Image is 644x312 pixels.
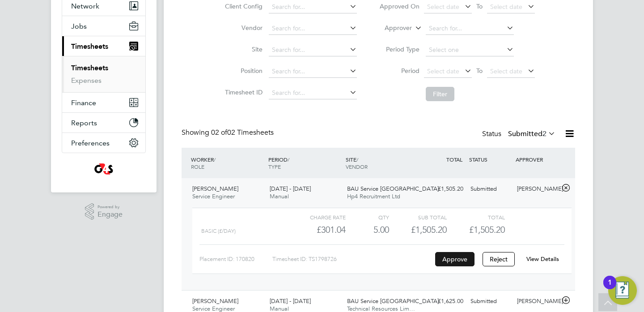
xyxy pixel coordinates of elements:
span: To [474,65,485,77]
div: [PERSON_NAME] [513,294,560,309]
span: / [214,156,216,163]
button: Filter [426,87,454,101]
div: Timesheet ID: TS1798726 [272,252,433,266]
span: Manual [270,192,289,200]
button: Preferences [62,133,145,153]
input: Search for... [426,22,514,35]
span: Basic (£/day) [201,228,236,234]
div: 5.00 [346,222,389,237]
div: Charge rate [288,212,346,222]
span: [PERSON_NAME] [192,185,238,192]
span: Engage [97,211,123,218]
span: [DATE] - [DATE] [270,297,311,305]
div: Placement ID: 170820 [199,252,272,266]
span: £1,505.20 [469,224,505,235]
label: Approver [372,24,412,33]
div: £1,625.00 [420,294,467,309]
div: Submitted [467,294,513,309]
span: [PERSON_NAME] [192,297,238,305]
div: WORKER [189,151,266,175]
div: Submitted [467,182,513,197]
label: Position [222,67,263,75]
input: Search for... [269,1,357,13]
span: BAU Service [GEOGRAPHIC_DATA] [347,297,439,305]
span: TYPE [268,163,281,170]
div: [PERSON_NAME] [513,182,560,197]
a: Go to home page [62,162,146,176]
a: Powered byEngage [85,203,123,220]
span: Select date [490,67,522,75]
span: Service Engineer [192,192,235,200]
input: Select one [426,44,514,56]
div: Timesheets [62,56,145,92]
span: Jobs [71,22,87,30]
div: 1 [608,282,612,294]
label: Period Type [379,45,419,53]
span: / [288,156,289,163]
span: 02 Timesheets [211,128,274,137]
span: Preferences [71,139,110,147]
label: Period [379,67,419,75]
button: Reports [62,113,145,132]
div: APPROVER [513,151,560,167]
input: Search for... [269,22,357,35]
span: ROLE [191,163,204,170]
span: Timesheets [71,42,108,51]
div: £1,505.20 [420,182,467,197]
button: Finance [62,93,145,112]
input: Search for... [269,87,357,99]
span: Reports [71,119,97,127]
img: g4sssuk-logo-retina.png [93,162,115,176]
span: BAU Service [GEOGRAPHIC_DATA] [347,185,439,192]
input: Search for... [269,65,357,78]
label: Client Config [222,2,263,10]
span: [DATE] - [DATE] [270,185,311,192]
span: Hp4 Recruitment Ltd [347,192,400,200]
div: SITE [343,151,421,175]
a: Timesheets [71,64,108,72]
span: Select date [427,67,459,75]
div: £1,505.20 [389,222,447,237]
span: Network [71,2,99,10]
span: 02 of [211,128,227,137]
div: Showing [182,128,275,137]
input: Search for... [269,44,357,56]
label: Submitted [508,129,555,138]
div: PERIOD [266,151,343,175]
div: STATUS [467,151,513,167]
label: Approved On [379,2,419,10]
div: Total [447,212,504,222]
span: To [474,0,485,12]
label: Site [222,45,263,53]
span: Finance [71,98,96,107]
button: Reject [483,252,515,266]
span: Select date [427,3,459,11]
button: Timesheets [62,36,145,56]
span: / [356,156,358,163]
span: VENDOR [346,163,368,170]
label: Vendor [222,24,263,32]
button: Open Resource Center, 1 new notification [608,276,637,305]
span: 2 [542,129,547,138]
span: Select date [490,3,522,11]
label: Timesheet ID [222,88,263,96]
span: TOTAL [446,156,462,163]
a: View Details [526,255,559,263]
span: Powered by [97,203,123,211]
div: £301.04 [288,222,346,237]
a: Expenses [71,76,102,85]
div: QTY [346,212,389,222]
div: Sub Total [389,212,447,222]
button: Jobs [62,16,145,36]
button: Approve [435,252,475,266]
div: Status [482,128,557,141]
